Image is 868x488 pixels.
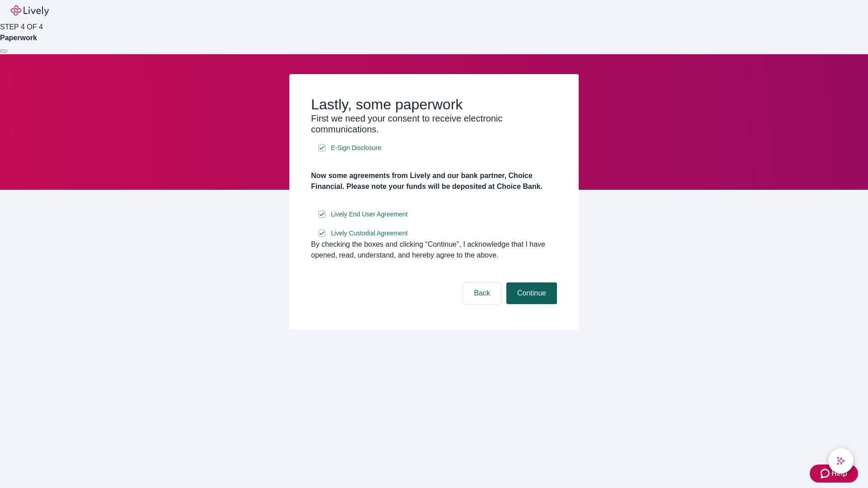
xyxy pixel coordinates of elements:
[810,465,858,483] button: Zendesk support iconHelp
[311,113,557,135] h3: First we need your consent to receive electronic communications.
[329,209,410,220] a: e-sign disclosure document
[329,228,410,239] a: e-sign disclosure document
[831,468,847,479] span: Help
[331,210,408,219] span: Lively End User Agreement
[828,448,854,474] button: chat
[331,229,408,238] span: Lively Custodial Agreement
[11,5,49,16] img: Lively
[311,170,557,192] h4: Now some agreements from Lively and our bank partner, Choice Financial. Please note your funds wi...
[311,96,557,113] h2: Lastly, some paperwork
[463,282,501,304] button: Back
[329,142,383,154] a: e-sign disclosure document
[311,239,557,261] div: By checking the boxes and clicking “Continue", I acknowledge that I have opened, read, understand...
[821,468,831,479] svg: Zendesk support icon
[836,456,845,465] svg: Lively AI Assistant
[331,143,381,153] span: E-Sign Disclosure
[506,282,557,304] button: Continue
